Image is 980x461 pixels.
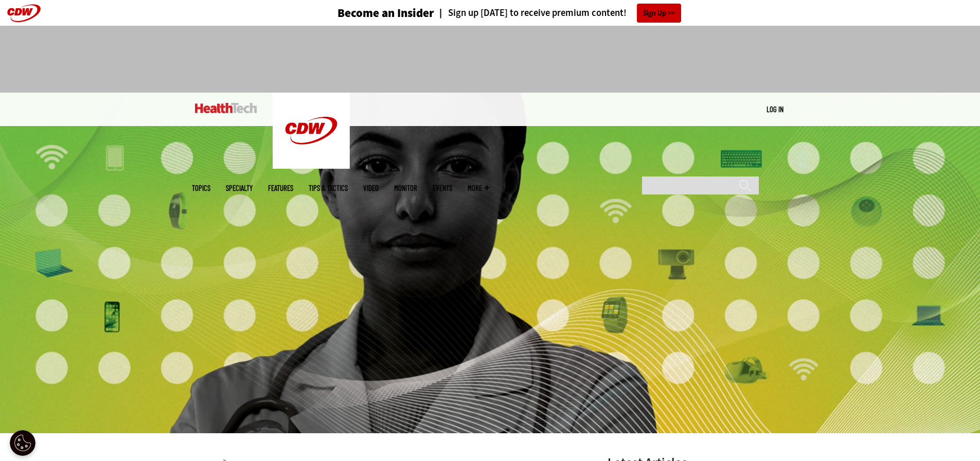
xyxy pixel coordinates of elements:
[273,93,350,169] img: Home
[303,36,678,82] iframe: advertisement
[637,4,681,23] a: Sign Up
[363,184,379,192] a: Video
[195,103,257,113] img: Home
[309,184,348,192] a: Tips & Tactics
[273,161,350,171] a: CDW
[268,184,293,192] a: Features
[337,7,434,19] h3: Become an Insider
[299,7,434,19] a: Become an Insider
[434,8,627,18] a: Sign up [DATE] to receive premium content!
[10,430,35,456] div: Cookie Settings
[394,184,417,192] a: MonITor
[468,184,489,192] span: More
[767,104,783,114] a: Log in
[226,184,253,192] span: Specialty
[433,184,452,192] a: Events
[192,184,210,192] span: Topics
[10,430,35,456] button: Open Preferences
[767,104,783,115] div: User menu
